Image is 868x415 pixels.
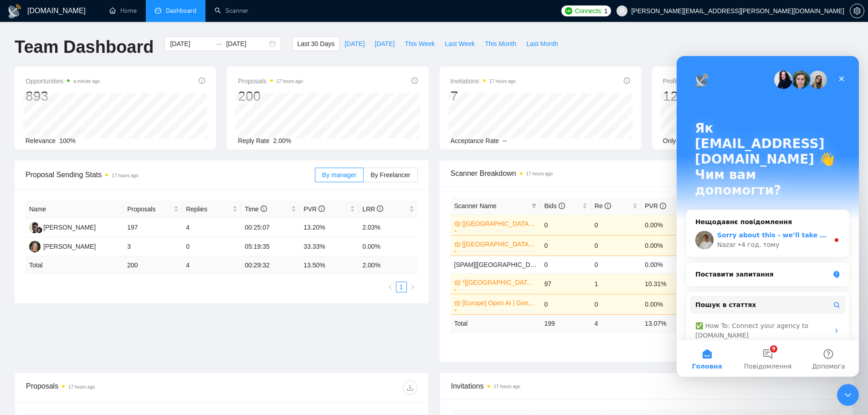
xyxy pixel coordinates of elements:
div: ✅ How To: Connect your agency to [DOMAIN_NAME] [19,265,153,284]
span: crown [454,300,461,306]
span: info-circle [605,203,611,209]
div: Proposals [26,380,221,395]
div: • 4 год. тому [61,184,103,194]
li: Previous Page [385,282,396,292]
td: 0 [540,235,591,256]
a: searchScanner [215,7,248,15]
td: 0.00% [641,215,691,235]
span: 100% [59,137,76,144]
span: filter [531,203,537,209]
span: PVR [303,205,325,213]
span: info-circle [261,205,267,212]
button: Last 30 Days [292,36,339,51]
span: info-circle [377,205,383,212]
span: Invitations [451,76,516,87]
img: upwork-logo.png [565,7,572,15]
span: -- [503,137,507,144]
span: info-circle [318,205,325,212]
div: 200 [238,87,303,105]
iframe: Intercom live chat [677,56,859,377]
td: 0.00% [641,235,691,256]
span: 1 [604,6,608,16]
span: Last Week [445,39,475,49]
td: 05:19:35 [241,237,300,256]
td: 0.00% [359,237,417,256]
button: Пошук в статтях [13,240,169,258]
a: homeHome [109,7,137,15]
span: Повідомлення [67,307,115,313]
span: download [403,384,417,391]
span: info-circle [199,77,205,84]
h1: Team Dashboard [15,36,154,58]
td: 200 [123,256,182,274]
button: Допомога [122,284,182,321]
td: 13.20% [300,218,359,237]
span: Головна [15,307,45,313]
span: user [619,8,625,14]
div: [PERSON_NAME] [43,241,96,251]
td: 4 [182,256,241,274]
span: Пошук в статтях [19,244,80,254]
span: info-circle [559,203,565,209]
span: left [388,284,393,290]
time: 17 hours ago [277,79,303,84]
span: Sorry about this - we’ll take another look [DATE] and get back to you with an update. [41,175,348,183]
span: Time [245,205,267,213]
td: 4 [591,314,641,332]
td: Total [451,314,541,332]
button: This Month [480,36,521,51]
time: 17 hours ago [68,384,95,389]
span: setting [850,7,864,15]
a: *[[GEOGRAPHIC_DATA]] AI & Machine Learning Software [462,277,535,287]
td: 0.00% [641,256,691,273]
input: End date [226,39,267,49]
time: a minute ago [73,79,100,84]
span: Proposals [238,76,303,87]
td: 3 [123,237,182,256]
button: Last Week [440,36,480,51]
span: Invitations [451,380,842,392]
span: PVR [645,202,666,210]
th: Name [26,200,123,218]
span: Last 30 Days [297,39,334,49]
span: Opportunities [26,76,100,87]
span: This Month [485,39,516,49]
td: 97 [540,273,591,294]
td: 33.33% [300,237,359,256]
td: 0 [591,256,641,273]
button: setting [850,4,864,18]
button: This Week [400,36,440,51]
a: [[GEOGRAPHIC_DATA]/[GEOGRAPHIC_DATA]] OpenAI | Generative AI Integration [462,239,535,249]
div: [PERSON_NAME] [43,222,96,232]
span: Profile Views [663,76,736,87]
span: Relevance [26,137,56,144]
img: gigradar-bm.png [36,227,42,233]
td: 0 [540,256,591,273]
div: 1247 [663,87,736,105]
time: 17 hours ago [112,173,138,178]
span: Scanner Name [454,202,497,210]
time: 17 hours ago [526,171,553,176]
td: 4 [182,218,241,237]
a: [Europe] Open AI | Generative AI Integration [462,298,535,308]
time: 17 hours ago [489,79,516,84]
div: Поставити запитання [9,206,173,231]
span: Connects: [575,6,602,16]
td: 00:29:32 [241,256,300,274]
button: left [385,282,396,292]
td: 0 [540,294,591,314]
span: Proposal Sending Stats [26,169,315,180]
th: Replies [182,200,241,218]
span: Proposals [127,204,172,214]
li: Next Page [407,282,418,292]
div: ✅ How To: Connect your agency to [DOMAIN_NAME] [13,261,169,288]
span: info-circle [660,203,666,209]
span: By manager [322,171,356,179]
span: [DATE] [375,39,395,49]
